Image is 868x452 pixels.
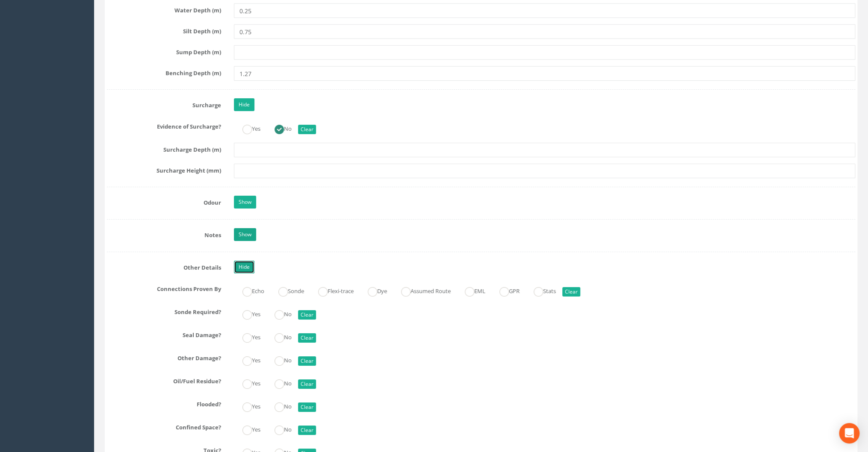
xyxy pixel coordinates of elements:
label: No [266,423,292,435]
label: Silt Depth (m) [100,24,227,35]
a: Hide [234,98,254,111]
label: Assumed Route [393,284,451,296]
label: Other Damage? [100,351,227,362]
label: GPR [491,284,520,296]
a: Show [234,228,256,241]
label: Flexi-trace [310,284,354,296]
label: Oil/Fuel Residue? [100,374,227,385]
label: Notes [100,228,227,239]
label: Yes [234,122,260,134]
label: Dye [359,284,387,296]
label: Water Depth (m) [100,3,227,15]
label: Evidence of Surcharge? [100,120,227,131]
div: Open Intercom Messenger [839,423,859,443]
label: Yes [234,330,260,343]
label: Benching Depth (m) [100,66,227,77]
label: Connections Proven By [100,282,227,293]
label: Flooded? [100,397,227,408]
button: Clear [298,125,316,134]
label: No [266,122,292,134]
label: Sump Depth (m) [100,45,227,56]
label: No [266,330,292,343]
label: EML [456,284,485,296]
a: Show [234,196,256,208]
button: Clear [298,310,316,320]
button: Clear [562,287,580,296]
label: Other Details [100,261,227,272]
label: Yes [234,353,260,366]
label: Yes [234,399,260,412]
button: Clear [298,333,316,343]
button: Clear [298,426,316,435]
label: Yes [234,376,260,389]
label: No [266,353,292,366]
a: Hide [234,261,254,273]
label: No [266,399,292,412]
label: Yes [234,307,260,320]
label: Seal Damage? [100,328,227,339]
label: Echo [234,284,264,296]
label: Sonde Required? [100,305,227,316]
label: Odour [100,196,227,207]
label: Sonde [270,284,304,296]
label: Confined Space? [100,420,227,431]
label: No [266,376,292,389]
button: Clear [298,379,316,389]
label: Surcharge Depth (m) [100,143,227,154]
button: Clear [298,402,316,412]
label: Yes [234,423,260,435]
label: Stats [525,284,556,296]
button: Clear [298,356,316,366]
label: No [266,307,292,320]
label: Surcharge Height (mm) [100,164,227,175]
label: Surcharge [100,98,227,109]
